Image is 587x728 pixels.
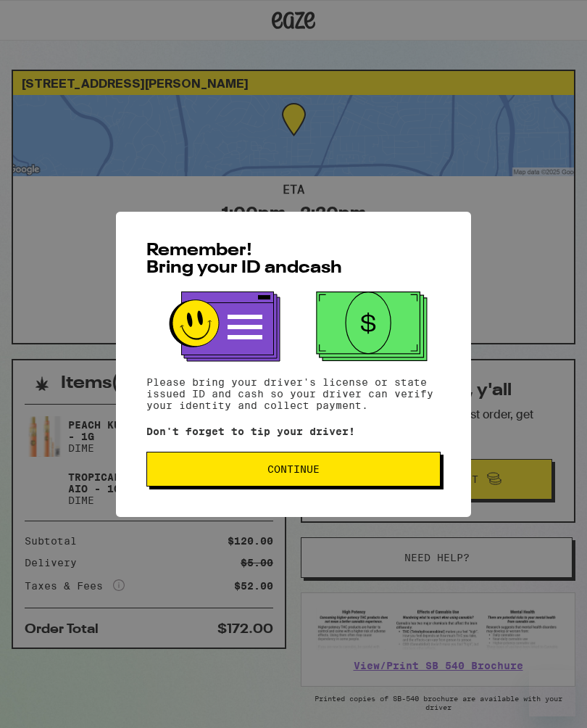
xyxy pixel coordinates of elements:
[146,242,342,277] span: Remember! Bring your ID and cash
[146,452,441,487] button: Continue
[146,376,441,411] p: Please bring your driver's license or state issued ID and cash so your driver can verify your ide...
[146,426,441,437] p: Don't forget to tip your driver!
[267,464,320,474] span: Continue
[529,670,575,716] iframe: Button to launch messaging window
